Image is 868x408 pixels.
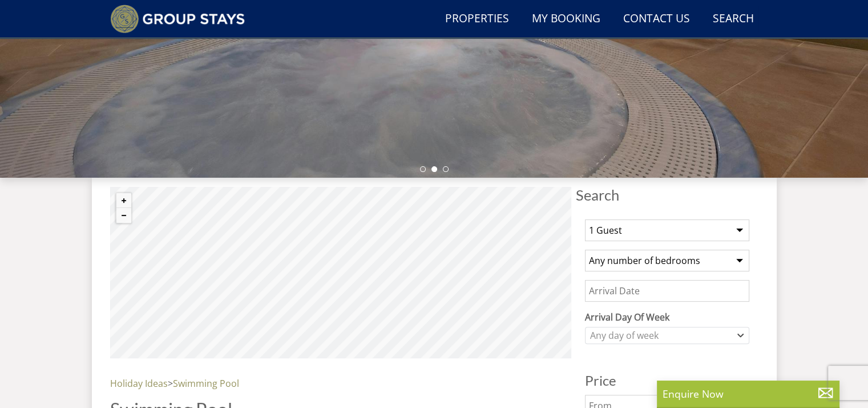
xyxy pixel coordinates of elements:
[116,208,131,223] button: Zoom out
[585,280,749,302] input: Arrival Date
[619,6,695,32] a: Contact Us
[708,6,758,32] a: Search
[585,373,749,388] h3: Price
[173,377,239,390] a: Swimming Pool
[110,377,168,390] a: Holiday Ideas
[576,187,758,203] span: Search
[168,377,173,390] span: >
[441,6,514,32] a: Properties
[585,310,749,324] label: Arrival Day Of Week
[110,5,245,33] img: Group Stays
[587,329,735,342] div: Any day of week
[527,6,605,32] a: My Booking
[110,187,571,358] canvas: Map
[116,193,131,208] button: Zoom in
[663,386,834,401] p: Enquire Now
[585,327,749,344] div: Combobox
